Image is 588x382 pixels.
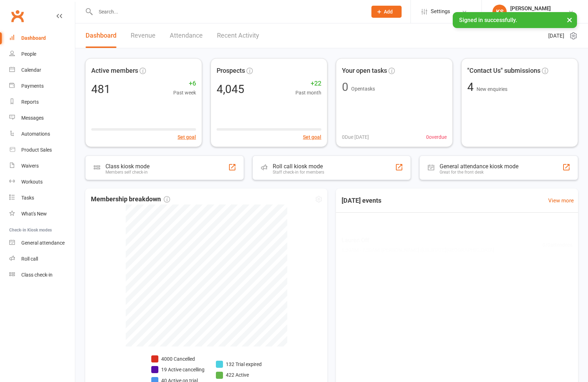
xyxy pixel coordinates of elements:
[9,251,75,267] a: Roll call
[9,174,75,190] a: Workouts
[9,158,75,174] a: Waivers
[91,66,138,76] span: Active members
[563,12,576,27] button: ×
[9,126,75,142] a: Automations
[170,23,203,48] a: Attendance
[9,190,75,206] a: Tasks
[342,133,369,141] span: 0 Due [DATE]
[467,80,477,94] span: 4
[342,66,387,76] span: Your open tasks
[351,86,375,92] span: Open tasks
[9,78,75,94] a: Payments
[105,170,149,175] div: Members self check-in
[510,5,551,12] div: [PERSON_NAME]
[91,83,110,95] div: 481
[173,89,196,97] span: Past week
[426,133,447,141] span: 0 overdue
[21,211,47,217] div: What's New
[173,78,196,89] span: +6
[440,163,518,170] div: General attendance kiosk mode
[9,110,75,126] a: Messages
[295,89,321,97] span: Past month
[492,5,507,19] div: KS
[431,4,450,20] span: Settings
[9,206,75,222] a: What's New
[477,86,507,92] span: New enquiries
[9,235,75,251] a: General attendance kiosk mode
[21,115,44,121] div: Messages
[21,240,65,246] div: General attendance
[93,7,362,17] input: Search...
[217,83,244,95] div: 4,045
[91,194,170,204] span: Membership breakdown
[151,355,205,363] li: 4000 Cancelled
[21,256,38,262] div: Roll call
[216,371,262,379] li: 422 Active
[440,170,518,175] div: Great for the front desk
[9,267,75,283] a: Class kiosk mode
[510,12,551,18] div: Coastal All-Stars
[21,179,43,185] div: Workouts
[9,62,75,78] a: Calendar
[21,195,34,201] div: Tasks
[336,194,387,207] h3: [DATE] events
[131,23,156,48] a: Revenue
[9,142,75,158] a: Product Sales
[9,94,75,110] a: Reports
[384,9,393,15] span: Add
[371,6,402,18] button: Add
[459,17,517,23] span: Signed in successfully.
[21,83,44,89] div: Payments
[21,67,41,73] div: Calendar
[21,163,39,169] div: Waivers
[295,78,321,89] span: +22
[342,81,348,93] div: 0
[151,366,205,373] li: 19 Active cancelling
[303,133,321,141] button: Set goal
[21,51,36,57] div: People
[342,236,494,245] span: Lauren Off
[21,35,46,41] div: Dashboard
[217,66,245,76] span: Prospects
[273,170,324,175] div: Staff check-in for members
[543,241,572,249] span: 0 / 0 attendees
[21,272,53,278] div: Class check-in
[21,147,52,153] div: Product Sales
[9,7,26,25] a: Clubworx
[342,246,494,254] span: 6:30AM - 7:30AM | [PERSON_NAME] | [US_STATE][GEOGRAPHIC_DATA]
[21,131,50,137] div: Automations
[273,163,324,170] div: Roll call kiosk mode
[548,196,574,205] a: View more
[178,133,196,141] button: Set goal
[9,30,75,46] a: Dashboard
[216,360,262,368] li: 132 Trial expired
[21,99,39,105] div: Reports
[548,32,564,40] span: [DATE]
[467,66,540,76] span: "Contact Us" submissions
[86,23,116,48] a: Dashboard
[105,163,149,170] div: Class kiosk mode
[9,46,75,62] a: People
[217,23,259,48] a: Recent Activity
